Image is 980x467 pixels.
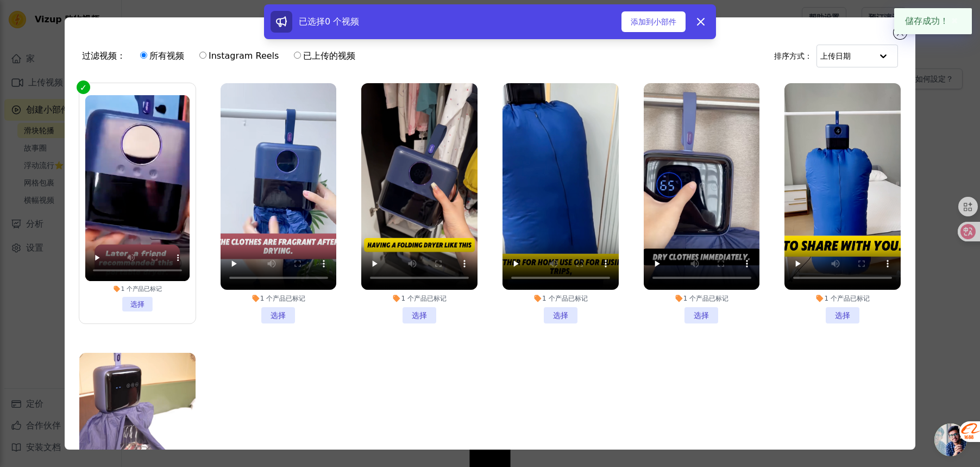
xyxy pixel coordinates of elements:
[427,295,447,302] font: 已标记
[683,295,696,302] font: 1 个
[948,15,961,28] button: 关闭
[568,295,588,302] font: 已标记
[342,16,359,27] font: 视频
[850,295,870,302] font: 已标记
[303,51,355,61] font: 已上传的视频
[82,51,125,61] font: 过滤视频：
[299,16,342,27] font: 已选择0 个
[696,295,709,302] font: 产品
[631,17,676,26] font: 添加到小部件
[837,295,850,302] font: 产品
[934,424,967,456] a: 开放式聊天
[401,295,413,302] font: 1 个
[905,16,948,26] font: 儲存成功！
[286,295,305,302] font: 已标记
[209,51,279,61] font: Instagram Reels
[273,295,286,302] font: 产品
[951,16,958,26] font: ✖
[542,295,555,302] font: 1 个
[121,285,132,292] font: 1 个
[144,285,161,292] font: 已标记
[133,285,145,292] font: 产品
[555,295,568,302] font: 产品
[709,295,728,302] font: 已标记
[414,295,427,302] font: 产品
[260,295,273,302] font: 1 个
[774,52,812,60] font: 排序方式：
[149,51,184,61] font: 所有视频
[824,295,837,302] font: 1 个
